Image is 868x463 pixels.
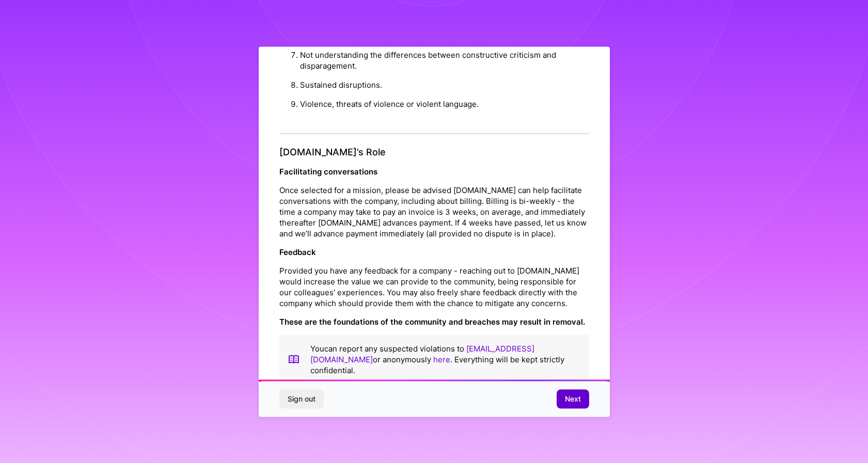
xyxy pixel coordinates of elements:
strong: These are the foundations of the community and breaches may result in removal. [279,316,585,326]
span: Next [565,394,581,404]
p: Once selected for a mission, please be advised [DOMAIN_NAME] can help facilitate conversations wi... [279,184,589,238]
button: Sign out [279,390,324,408]
a: [EMAIL_ADDRESS][DOMAIN_NAME] [310,343,534,364]
li: Not understanding the differences between constructive criticism and disparagement. [300,45,589,75]
li: Violence, threats of violence or violent language. [300,94,589,114]
p: You can report any suspected violations to or anonymously . Everything will be kept strictly conf... [310,343,581,375]
h4: [DOMAIN_NAME]’s Role [279,147,589,158]
li: Sustained disruptions. [300,75,589,94]
p: Provided you have any feedback for a company - reaching out to [DOMAIN_NAME] would increase the v... [279,265,589,308]
strong: Facilitating conversations [279,166,377,176]
img: book icon [288,343,300,375]
strong: Feedback [279,247,316,257]
a: here [433,354,450,364]
button: Next [557,390,589,408]
span: Sign out [288,394,315,404]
